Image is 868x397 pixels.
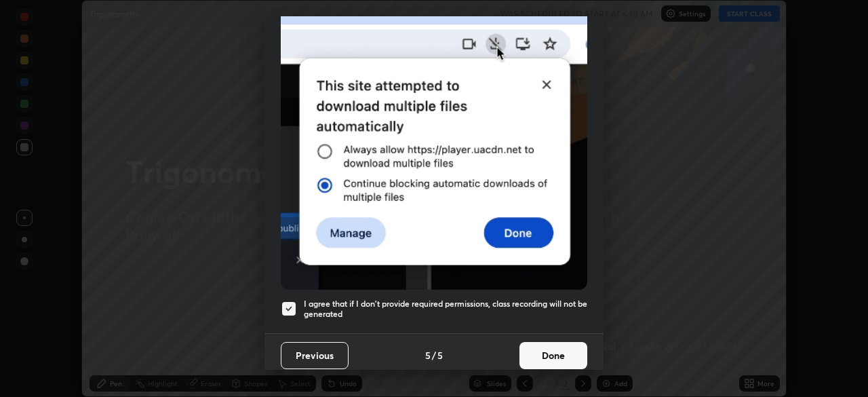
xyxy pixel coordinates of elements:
[437,348,443,362] h4: 5
[432,348,436,362] h4: /
[519,342,587,369] button: Done
[304,299,587,320] h5: I agree that if I don't provide required permissions, class recording will not be generated
[425,348,431,362] h4: 5
[281,342,349,369] button: Previous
